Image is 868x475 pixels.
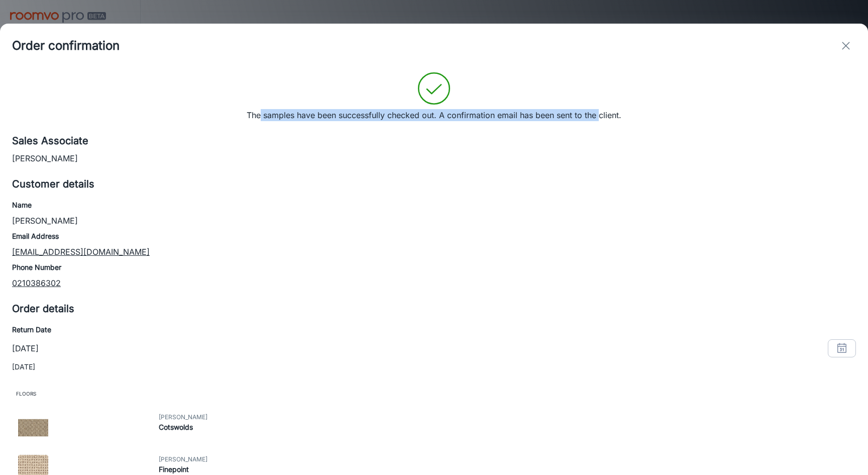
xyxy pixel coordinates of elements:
h5: Sales Associate [12,133,856,148]
img: Cotswolds [18,413,48,443]
h6: Finepoint [159,464,858,475]
h4: Order confirmation [12,37,120,55]
p: The samples have been successfully checked out. A confirmation email has been sent to the client. [247,109,621,121]
span: [PERSON_NAME] [159,413,858,422]
h5: Order details [12,301,856,316]
p: [PERSON_NAME] [12,215,856,227]
h6: Email Address [12,231,856,242]
span: [PERSON_NAME] [159,455,858,464]
h6: Name [12,200,856,211]
span: Floors [12,385,856,403]
button: exit [836,36,856,56]
h5: Customer details [12,176,856,192]
p: [PERSON_NAME] [12,152,856,164]
a: 0210386302 [12,278,61,288]
h6: Cotswolds [159,422,858,433]
p: [DATE] [12,361,856,372]
a: [EMAIL_ADDRESS][DOMAIN_NAME] [12,247,150,257]
h6: Return Date [12,324,856,335]
h6: Phone Number [12,262,856,273]
p: [DATE] [12,342,39,354]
